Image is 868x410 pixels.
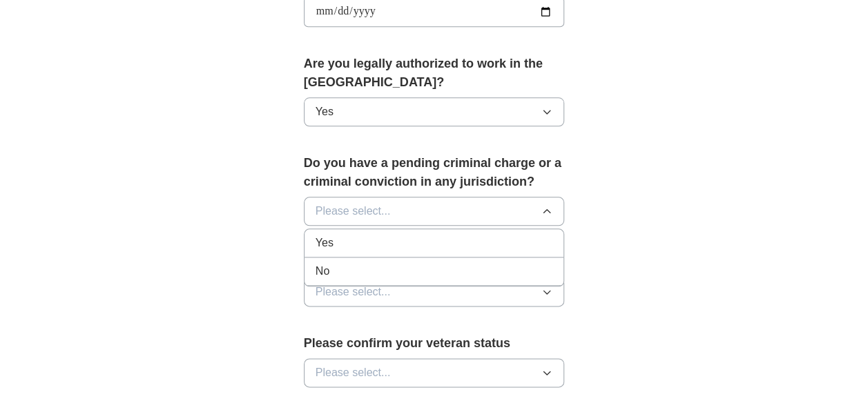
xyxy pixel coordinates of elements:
span: Please select... [316,284,391,300]
button: Please select... [304,197,565,226]
button: Please select... [304,277,565,306]
button: Yes [304,97,565,126]
label: Are you legally authorized to work in the [GEOGRAPHIC_DATA]? [304,55,565,92]
span: Please select... [316,364,391,381]
span: Yes [316,104,334,120]
label: Please confirm your veteran status [304,334,565,353]
span: Please select... [316,203,391,219]
button: Please select... [304,358,565,387]
span: Yes [316,235,334,251]
label: Do you have a pending criminal charge or a criminal conviction in any jurisdiction? [304,154,565,191]
span: No [316,263,329,280]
